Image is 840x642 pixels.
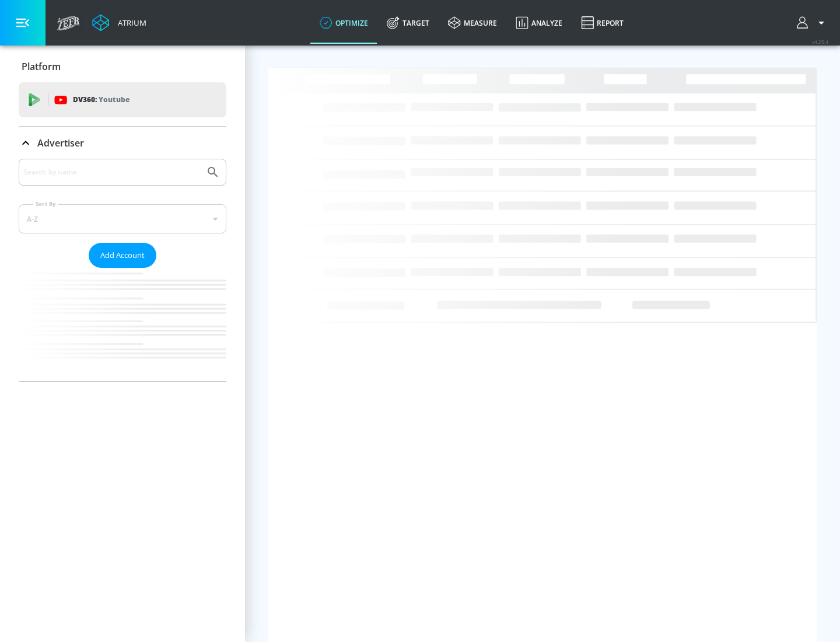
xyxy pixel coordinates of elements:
[19,159,226,381] div: Advertiser
[99,93,129,106] p: Youtube
[19,50,226,83] div: Platform
[310,2,377,44] a: optimize
[37,137,84,149] p: Advertiser
[506,2,572,44] a: Analyze
[22,60,61,73] p: Platform
[439,2,506,44] a: measure
[89,243,156,268] button: Add Account
[33,200,58,208] label: Sort By
[572,2,633,44] a: Report
[377,2,439,44] a: Target
[23,165,200,180] input: Search by name
[19,127,226,159] div: Advertiser
[113,18,146,28] div: Atrium
[812,39,828,45] span: v 4.25.4
[19,82,226,117] div: DV360: Youtube
[92,14,146,32] a: Atrium
[19,268,226,381] nav: list of Advertiser
[100,249,145,262] span: Add Account
[19,204,226,233] div: A-Z
[73,93,129,106] p: DV360:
